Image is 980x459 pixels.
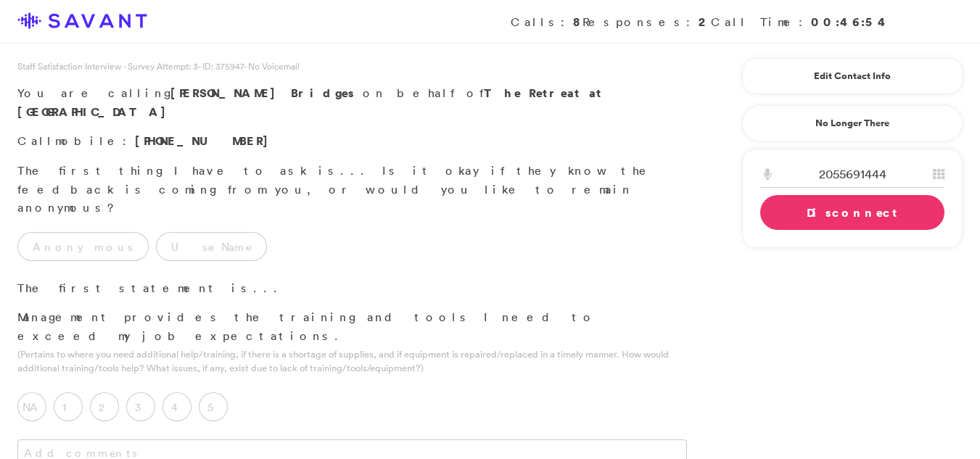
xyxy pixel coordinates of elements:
[17,132,687,151] p: Call :
[699,14,711,30] strong: 2
[17,162,687,218] p: The first thing I have to ask is... Is it okay if they know the feedback is coming from you, or w...
[17,279,687,298] p: The first statement is...
[162,392,192,421] label: 4
[17,308,687,345] p: Management provides the training and tools I need to exceed my job expectations.
[17,60,300,73] span: Staff Satisfaction Interview - Survey Attempt: 3 - No Voicemail
[742,105,963,141] a: No Longer There
[170,85,283,101] span: [PERSON_NAME]
[55,133,123,148] span: mobile
[291,85,355,101] span: Bridges
[760,65,944,88] a: Edit Contact Info
[90,392,119,421] label: 2
[811,14,890,30] strong: 00:46:54
[126,392,155,421] label: 3
[198,60,244,73] span: - ID: 375947
[17,347,687,375] p: (Pertains to where you need additional help/training, if there is a shortage of supplies, and if ...
[573,14,582,30] strong: 8
[17,392,46,421] label: NA
[760,195,944,230] a: Disconnect
[17,85,603,120] strong: The Retreat at [GEOGRAPHIC_DATA]
[135,133,276,149] span: [PHONE_NUMBER]
[156,232,267,261] label: Use Name
[199,392,228,421] label: 5
[17,232,149,261] label: Anonymous
[54,392,83,421] label: 1
[17,84,687,121] p: You are calling on behalf of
